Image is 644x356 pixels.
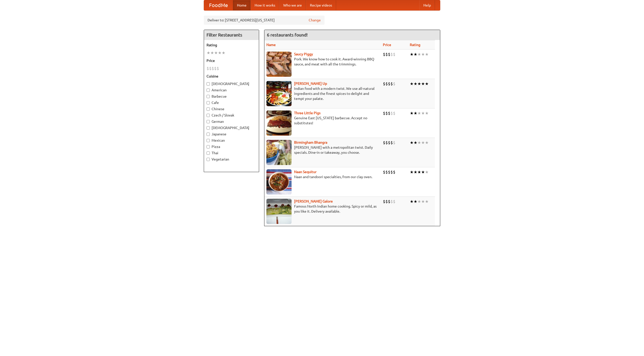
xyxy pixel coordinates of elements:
[214,66,217,71] li: $
[385,81,388,87] li: $
[417,140,421,145] li: ★
[266,115,379,126] p: Genuine East [US_STATE] barbecue. Accept no substitutes!
[410,81,414,87] li: ★
[410,110,414,116] li: ★
[207,157,256,162] label: Vegetarian
[207,113,256,118] label: Czech / Slovak
[385,110,388,116] li: $
[204,0,233,10] a: FoodMe
[390,81,393,87] li: $
[207,50,210,56] li: ★
[383,81,385,87] li: $
[390,140,393,145] li: $
[410,43,420,47] a: Rating
[390,199,393,204] li: $
[385,169,388,175] li: $
[425,52,429,57] li: ★
[279,0,306,10] a: Who we are
[294,140,327,144] a: Birmingham Bhangra
[207,151,210,155] input: Thai
[204,30,259,40] h4: Filter Restaurants
[294,199,333,203] b: [PERSON_NAME] Galore
[207,66,209,71] li: $
[421,52,425,57] li: ★
[414,110,417,116] li: ★
[393,140,395,145] li: $
[207,89,210,92] input: American
[385,199,388,204] li: $
[217,66,219,71] li: $
[207,107,210,111] input: Chinese
[207,82,210,86] input: [DEMOGRAPHIC_DATA]
[393,81,395,87] li: $
[414,81,417,87] li: ★
[383,43,391,47] a: Price
[393,199,395,204] li: $
[294,111,320,115] a: Three Little Pigs
[207,139,210,142] input: Mexican
[266,86,379,101] p: Indian food with a modern twist. We use all-natural ingredients and the finest spices to delight ...
[425,110,429,116] li: ★
[294,82,327,86] a: [PERSON_NAME] Up
[414,140,417,145] li: ★
[388,169,390,175] li: $
[410,52,414,57] li: ★
[388,110,390,116] li: $
[207,126,210,130] input: [DEMOGRAPHIC_DATA]
[207,138,256,143] label: Mexican
[383,199,385,204] li: $
[417,52,421,57] li: ★
[207,132,256,137] label: Japanese
[388,52,390,57] li: $
[209,66,212,71] li: $
[383,52,385,57] li: $
[388,140,390,145] li: $
[294,170,316,174] b: Naan Sequitur
[417,110,421,116] li: ★
[222,50,225,56] li: ★
[425,140,429,145] li: ★
[417,169,421,175] li: ★
[294,52,313,56] a: Saucy Piggy
[414,199,417,204] li: ★
[425,199,429,204] li: ★
[212,66,214,71] li: $
[267,32,308,37] ng-pluralize: 6 restaurants found!
[414,52,417,57] li: ★
[390,169,393,175] li: $
[417,199,421,204] li: ★
[207,88,256,93] label: American
[207,150,256,155] label: Thai
[233,0,251,10] a: Home
[306,0,336,10] a: Recipe videos
[207,133,210,136] input: Japanese
[410,199,414,204] li: ★
[207,74,256,79] h5: Cuisine
[266,145,379,155] p: [PERSON_NAME] with a metropolitan twist. Daily specials. Dine-in or takeaway, you choose.
[204,16,325,25] div: Deliver to: [STREET_ADDRESS][US_STATE]
[393,110,395,116] li: $
[383,169,385,175] li: $
[218,50,222,56] li: ★
[309,18,321,23] a: Change
[421,199,425,204] li: ★
[266,174,379,179] p: Naan and tandoori specialties, from our clay oven.
[207,120,210,123] input: German
[421,140,425,145] li: ★
[410,169,414,175] li: ★
[207,145,210,148] input: Pizza
[425,169,429,175] li: ★
[214,50,218,56] li: ★
[207,100,256,105] label: Cafe
[266,57,379,67] p: Pork. We know how to cook it. Award-winning BBQ sauce, and meat with all the trimmings.
[266,81,292,106] img: curryup.jpg
[266,140,292,165] img: bhangra.jpg
[385,140,388,145] li: $
[385,52,388,57] li: $
[266,52,292,77] img: saucy.jpg
[266,169,292,194] img: naansequitur.jpg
